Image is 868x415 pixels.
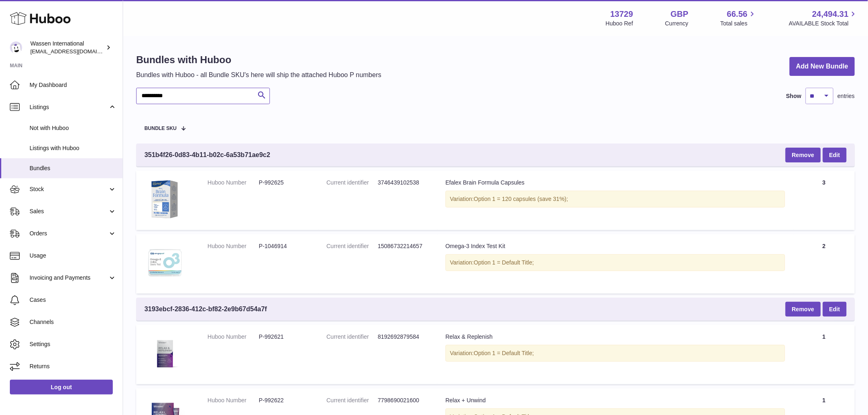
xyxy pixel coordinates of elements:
[378,179,429,187] dd: 3746439102538
[30,124,116,132] span: Not with Huboo
[30,81,116,89] span: My Dashboard
[259,397,310,404] dd: P-992622
[30,207,108,215] span: Sales
[208,242,259,250] dt: Huboo Number
[208,333,259,341] dt: Huboo Number
[259,242,310,250] dd: P-1046914
[665,20,689,27] div: Currency
[823,148,847,162] a: Edit
[790,57,855,76] a: Add New Bundle
[30,318,116,326] span: Channels
[474,196,568,202] span: Option 1 = 120 capsules (save 31%);
[327,397,378,404] dt: Current identifier
[208,179,259,187] dt: Huboo Number
[259,333,310,341] dd: P-992621
[259,179,310,187] dd: P-992625
[30,363,116,370] span: Returns
[136,71,381,80] p: Bundles with Huboo - all Bundle SKU's here will ship the attached Huboo P numbers
[10,380,113,394] a: Log out
[327,333,378,341] dt: Current identifier
[144,242,185,283] img: Omega-3 Index Test Kit
[610,9,633,20] strong: 13729
[30,40,104,55] div: Wassen International
[445,242,785,250] div: Omega-3 Index Test Kit
[30,164,116,172] span: Bundles
[445,254,785,271] div: Variation:
[789,20,858,27] span: AVAILABLE Stock Total
[786,92,802,100] label: Show
[144,150,270,160] span: 351b4f26-0d83-4b11-b02c-6a53b71ae9c2
[671,9,688,20] strong: GBP
[30,274,108,282] span: Invoicing and Payments
[30,48,121,55] span: [EMAIL_ADDRESS][DOMAIN_NAME]
[786,148,821,162] button: Remove
[208,397,259,404] dt: Huboo Number
[793,171,855,230] td: 3
[30,185,108,193] span: Stock
[378,242,429,250] dd: 15086732214657
[327,179,378,187] dt: Current identifier
[30,103,108,111] span: Listings
[838,92,855,100] span: entries
[812,9,849,20] span: 24,494.31
[793,325,855,384] td: 1
[30,252,116,260] span: Usage
[144,305,267,314] span: 3193ebcf-2836-412c-bf82-2e9b67d54a7f
[136,53,381,66] h1: Bundles with Huboo
[793,234,855,294] td: 2
[30,340,116,348] span: Settings
[720,20,757,27] span: Total sales
[823,302,847,317] a: Edit
[786,302,821,317] button: Remove
[720,9,757,27] a: 66.56 Total sales
[144,126,177,131] span: Bundle SKU
[30,230,108,237] span: Orders
[445,179,785,187] div: Efalex Brain Formula Capsules
[445,191,785,207] div: Variation:
[10,41,22,54] img: internalAdmin-13729@internal.huboo.com
[445,397,785,404] div: Relax + Unwind
[327,242,378,250] dt: Current identifier
[144,179,185,220] img: Efalex Brain Formula Capsules
[474,259,534,266] span: Option 1 = Default Title;
[30,144,116,152] span: Listings with Huboo
[474,350,534,356] span: Option 1 = Default Title;
[727,9,747,20] span: 66.56
[606,20,633,27] div: Huboo Ref
[30,296,116,304] span: Cases
[789,9,858,27] a: 24,494.31 AVAILABLE Stock Total
[144,333,185,374] img: Relax & Replenish
[445,333,785,341] div: Relax & Replenish
[445,345,785,362] div: Variation:
[378,333,429,341] dd: 8192692879584
[378,397,429,404] dd: 7798690021600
